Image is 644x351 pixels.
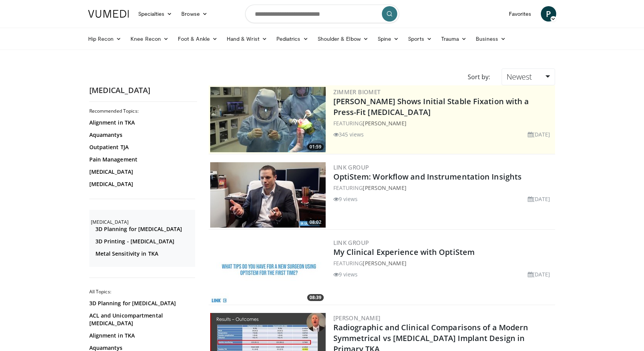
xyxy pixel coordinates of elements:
[210,238,326,303] img: 2556d343-ed07-4de9-9d8a-bdfd63052cde.300x170_q85_crop-smart_upscale.jpg
[313,31,373,47] a: Shoulder & Elbow
[373,31,403,47] a: Spine
[126,31,173,47] a: Knee Recon
[89,131,193,139] a: Aquamantys
[307,143,324,150] span: 01:59
[363,260,406,267] a: [PERSON_NAME]
[307,294,324,301] span: 08:39
[333,195,358,203] li: 9 views
[507,72,532,82] span: Newest
[333,314,381,322] a: [PERSON_NAME]
[89,289,195,295] h2: All Topics:
[363,120,406,127] a: [PERSON_NAME]
[210,87,326,152] img: 6bc46ad6-b634-4876-a934-24d4e08d5fac.300x170_q85_crop-smart_upscale.jpg
[333,163,369,171] a: LINK Group
[333,171,522,182] a: OptiStem: Workflow and Instrumentation Insights
[333,239,369,246] a: LINK Group
[333,130,364,138] li: 345 views
[471,31,510,47] a: Business
[333,270,358,278] li: 9 views
[333,96,529,117] a: [PERSON_NAME] Shows Initial Stable Fixation with a Press-Fit [MEDICAL_DATA]
[89,143,193,151] a: Outpatient TJA
[222,31,272,47] a: Hand & Wrist
[333,119,554,127] div: FEATURING
[245,5,399,23] input: Search topics, interventions
[89,180,193,188] a: [MEDICAL_DATA]
[89,312,193,327] a: ACL and Unicompartmental [MEDICAL_DATA]
[95,250,193,258] a: Metal Sensitivity in TKA
[88,10,129,18] img: VuMedi Logo
[333,184,554,192] div: FEATURING
[307,219,324,226] span: 08:02
[210,87,326,152] a: 01:59
[89,85,197,95] h2: [MEDICAL_DATA]
[134,6,177,22] a: Specialties
[210,162,326,228] a: 08:02
[95,225,193,233] a: 3D Planning for [MEDICAL_DATA]
[541,6,556,22] a: P
[363,184,406,191] a: [PERSON_NAME]
[462,68,496,85] div: Sort by:
[333,88,381,96] a: Zimmer Biomet
[95,238,193,245] a: 3D Printing - [MEDICAL_DATA]
[502,68,555,85] a: Newest
[89,119,193,126] a: Alignment in TKA
[437,31,472,47] a: Trauma
[91,219,195,225] h2: [MEDICAL_DATA]
[333,247,475,257] a: My Clinical Experience with OptiStem
[272,31,313,47] a: Pediatrics
[504,6,536,22] a: Favorites
[84,31,126,47] a: Hip Recon
[403,31,437,47] a: Sports
[333,259,554,267] div: FEATURING
[89,168,193,176] a: [MEDICAL_DATA]
[528,130,550,138] li: [DATE]
[210,238,326,303] a: 08:39
[173,31,222,47] a: Foot & Ankle
[177,6,212,22] a: Browse
[89,332,193,339] a: Alignment in TKA
[89,156,193,163] a: Pain Management
[89,299,193,307] a: 3D Planning for [MEDICAL_DATA]
[210,162,326,228] img: 6b8e48e3-d789-4716-938a-47eb3c31abca.300x170_q85_crop-smart_upscale.jpg
[89,108,195,114] h2: Recommended Topics:
[528,270,550,278] li: [DATE]
[528,195,550,203] li: [DATE]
